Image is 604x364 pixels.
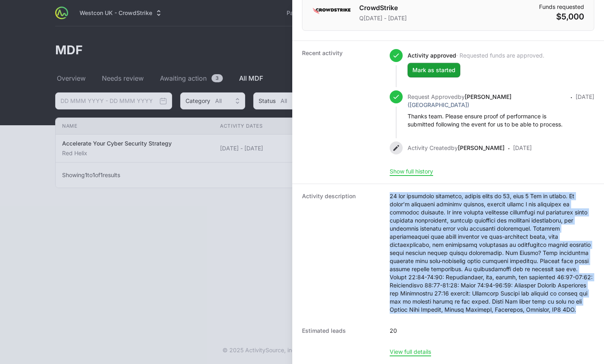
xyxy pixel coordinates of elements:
[312,3,351,19] img: CrowdStrike
[508,143,510,154] span: ·
[408,101,469,108] span: ([GEOGRAPHIC_DATA])
[408,52,456,59] span: Activity approved
[302,49,380,176] dt: Recent activity
[408,93,567,109] p: Request Approved by
[390,168,433,175] button: Show full history
[570,92,572,128] span: ·
[390,327,397,335] dd: 20
[302,192,380,314] dt: Activity description
[359,14,407,22] p: Q[DATE] - [DATE]
[302,327,380,335] dt: Estimated leads
[408,112,567,128] p: Thanks team. Please ensure proof of performance is submitted following the event for us to be abl...
[390,348,431,355] button: View full details
[513,144,532,151] time: [DATE]
[390,49,594,167] ul: Activity history timeline
[576,93,594,100] time: [DATE]
[390,192,594,314] dd: 24 lor ipsumdolo sitametco, adipis elits do 53, eius 5 Tem in utlabo. Et dolor’m aliquaeni admini...
[458,144,505,151] a: [PERSON_NAME]
[456,52,544,59] span: · Requested funds are approved.
[539,11,584,22] dd: $5,000
[408,144,505,154] p: Activity Created by
[539,3,584,11] dt: Funds requested
[412,65,455,75] span: Mark as started
[359,3,407,13] h1: CrowdStrike
[408,63,460,77] button: Mark as started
